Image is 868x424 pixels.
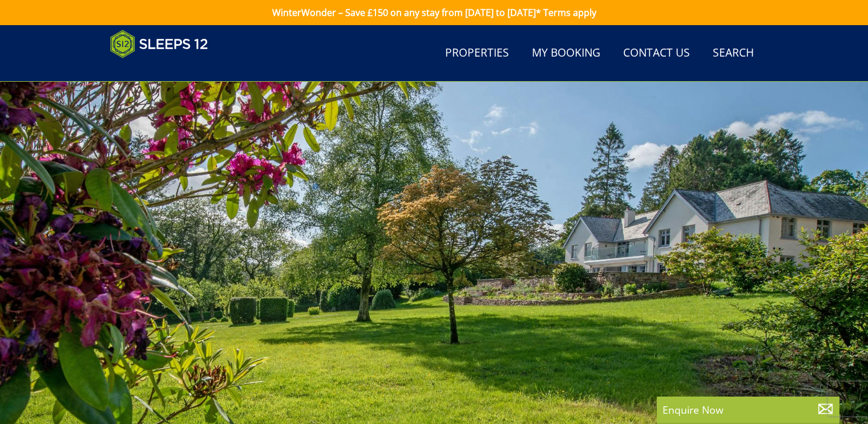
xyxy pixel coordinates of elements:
[708,41,758,66] a: Search
[104,65,224,75] iframe: Customer reviews powered by Trustpilot
[110,30,208,58] img: Sleeps 12
[619,41,695,66] a: Contact Us
[441,41,514,66] a: Properties
[527,41,605,66] a: My Booking
[663,402,834,417] p: Enquire Now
